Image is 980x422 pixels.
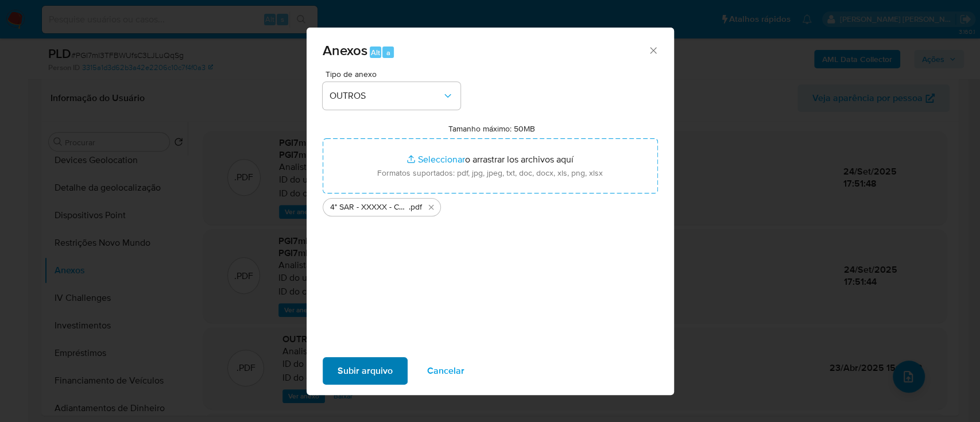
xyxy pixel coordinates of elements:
[323,357,408,385] button: Subir arquivo
[326,70,463,78] span: Tipo de anexo
[338,358,393,384] span: Subir arquivo
[330,202,409,213] span: 4° SAR - XXXXX - CPF 80196683300 - [PERSON_NAME]
[323,40,367,60] span: Anexos
[424,200,438,214] button: Eliminar 4° SAR - XXXXX - CPF 80196683300 - MARCOS ALVES VIEIRA.pdf
[330,90,442,102] span: OUTROS
[648,45,658,55] button: Cerrar
[448,123,535,134] label: Tamanho máximo: 50MB
[427,358,464,384] span: Cancelar
[412,357,479,385] button: Cancelar
[409,202,422,213] span: .pdf
[323,82,460,110] button: OUTROS
[386,47,390,58] span: a
[323,193,658,216] ul: Archivos seleccionados
[371,47,380,58] span: Alt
